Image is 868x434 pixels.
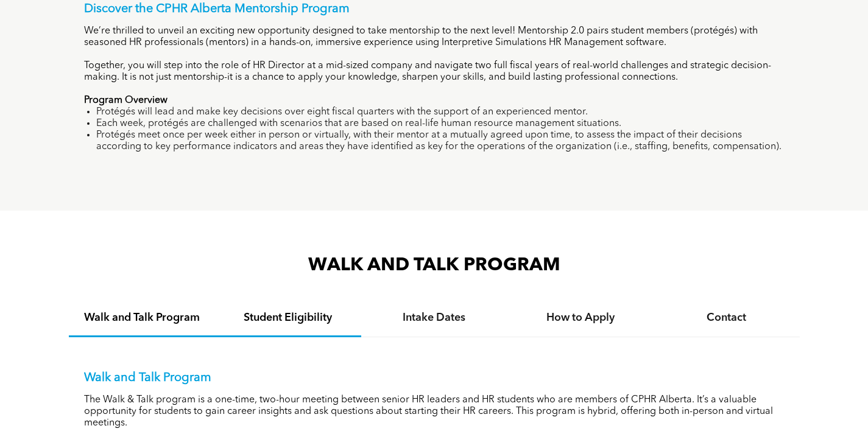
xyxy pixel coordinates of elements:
h4: How to Apply [518,311,643,324]
h4: Walk and Talk Program [80,311,204,324]
li: Each week, protégés are challenged with scenarios that are based on real-life human resource mana... [96,118,785,130]
p: The Walk & Talk program is a one-time, two-hour meeting between senior HR leaders and HR students... [84,394,785,429]
li: Protégés will lead and make key decisions over eight fiscal quarters with the support of an exper... [96,107,785,118]
h4: Student Eligibility [226,311,350,324]
p: Together, you will step into the role of HR Director at a mid-sized company and navigate two full... [84,60,785,83]
p: Walk and Talk Program [84,371,785,385]
strong: Program Overview [84,96,168,105]
span: WALK AND TALK PROGRAM [308,256,560,275]
h4: Intake Dates [372,311,496,324]
p: We’re thrilled to unveil an exciting new opportunity designed to take mentorship to the next leve... [84,26,785,49]
li: Protégés meet once per week either in person or virtually, with their mentor at a mutually agreed... [96,130,785,153]
p: Discover the CPHR Alberta Mentorship Program [84,2,785,16]
h4: Contact [665,311,789,324]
